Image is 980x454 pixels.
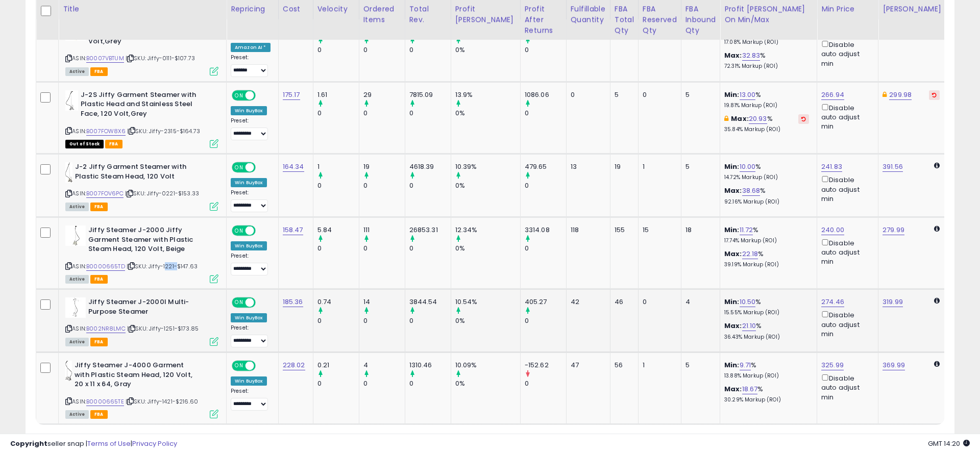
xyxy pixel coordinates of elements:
span: All listings currently available for purchase on Amazon [65,410,89,419]
div: 0% [455,316,520,325]
p: 72.31% Markup (ROI) [724,63,809,70]
div: Disable auto adjust min [821,372,870,402]
div: 0 [409,181,451,190]
b: Min: [724,360,740,370]
div: % [724,361,809,380]
b: Min: [724,225,740,235]
div: FBA Reserved Qty [643,4,677,36]
div: 19 [615,162,630,171]
p: 36.43% Markup (ROI) [724,334,809,341]
a: 18.67 [742,384,758,394]
div: 0 [525,244,566,253]
div: Win BuyBox [231,376,267,386]
a: 11.72 [740,225,753,235]
div: 0 [363,45,405,55]
div: % [724,225,809,244]
div: % [724,51,809,70]
strong: Copyright [10,439,47,448]
div: Preset: [231,54,271,77]
div: ASIN: [65,361,218,417]
div: 0% [455,379,520,388]
span: All listings currently available for purchase on Amazon [65,203,89,211]
b: Min: [724,90,740,99]
div: Cost [283,4,309,14]
div: Preset: [231,388,271,411]
div: 0.21 [317,361,359,370]
div: 0 [317,109,359,118]
p: 92.16% Markup (ROI) [724,198,809,206]
span: | SKU: Jiffy-1221-$147.63 [127,262,198,270]
a: 21.10 [742,321,756,331]
div: Fulfillable Quantity [571,4,606,25]
p: 39.19% Markup (ROI) [724,261,809,268]
div: 3314.08 [525,225,566,235]
div: -152.62 [525,361,566,370]
a: 185.36 [283,297,303,307]
a: B0000665TE [86,397,124,406]
div: 4 [685,297,713,307]
div: % [724,114,809,133]
div: 0 [525,379,566,388]
div: 118 [571,225,602,235]
span: 2025-08-18 14:20 GMT [928,439,970,448]
div: 18 [685,225,713,235]
div: 42 [571,297,602,307]
div: Preset: [231,117,271,140]
span: FBA [90,275,108,284]
div: 0 [571,90,602,99]
div: % [724,249,809,268]
div: 0 [525,181,566,190]
div: 29 [363,90,405,99]
div: Ordered Items [363,4,401,25]
a: 164.34 [283,162,304,172]
div: Disable auto adjust min [821,237,870,267]
div: 1 [643,162,673,171]
div: Disable auto adjust min [821,174,870,204]
div: 0 [317,244,359,253]
b: J-2 Jiffy Garment Steamer with Plastic Steam Head, 120 Volt [75,162,199,184]
a: 391.56 [883,162,903,172]
div: ASIN: [65,27,218,74]
div: 0 [643,90,673,99]
span: ON [233,91,246,99]
a: 279.99 [883,225,904,235]
div: Profit [PERSON_NAME] [455,4,516,25]
div: 14 [363,297,405,307]
p: 19.81% Markup (ROI) [724,102,809,109]
div: 0 [525,316,566,325]
a: 10.50 [740,297,756,307]
div: 12.34% [455,225,520,235]
div: FBA inbound Qty [685,4,716,36]
div: Preset: [231,324,271,347]
a: 20.93 [749,114,767,124]
div: 13.9% [455,90,520,99]
div: Title [63,4,222,14]
div: 1 [643,361,673,370]
a: 240.00 [821,225,844,235]
div: 0% [455,181,520,190]
div: 0% [455,45,520,55]
div: 0 [317,181,359,190]
span: OFF [254,91,271,99]
div: 5.84 [317,225,359,235]
div: 0.74 [317,297,359,307]
a: B007FOV6PC [86,189,124,198]
a: 266.94 [821,90,844,100]
a: 22.18 [742,249,758,259]
div: Disable auto adjust min [821,39,870,68]
a: 10.00 [740,162,756,172]
span: | SKU: Jiffy-1251-$173.85 [127,324,199,333]
div: ASIN: [65,162,218,210]
a: 38.68 [742,186,761,196]
div: 0 [363,109,405,118]
div: 0 [363,181,405,190]
div: 0 [317,45,359,55]
img: 21g2IfN42WL._SL40_.jpg [65,90,78,111]
span: | SKU: Jiffy-0221-$153.33 [125,189,199,197]
a: 325.99 [821,360,844,370]
div: 1310.46 [409,361,451,370]
div: 56 [615,361,630,370]
div: 4 [363,361,405,370]
div: % [724,90,809,109]
a: 319.99 [883,297,903,307]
